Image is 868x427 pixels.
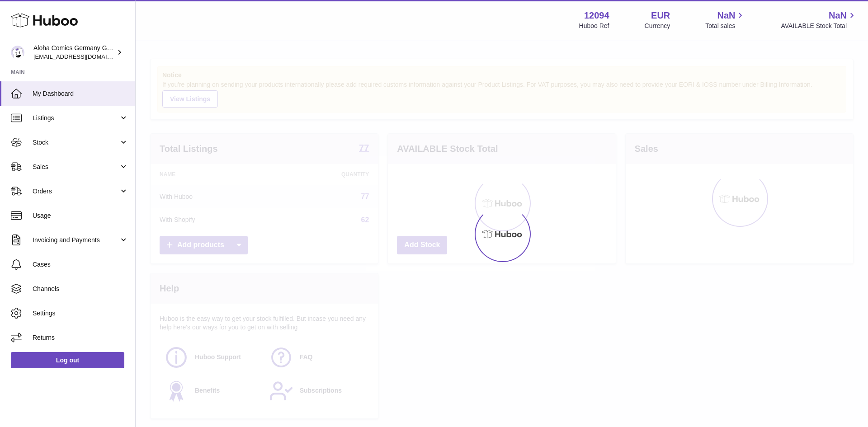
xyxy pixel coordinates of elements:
span: Orders [33,187,119,196]
a: NaN AVAILABLE Stock Total [781,9,857,30]
div: Aloha Comics Germany GmbH [33,44,115,61]
span: Stock [33,138,119,147]
span: Invoicing and Payments [33,236,119,244]
span: NaN [717,9,735,22]
span: Channels [33,285,128,293]
span: Usage [33,211,128,220]
span: Total sales [705,22,745,30]
span: NaN [829,9,847,22]
a: NaN Total sales [705,9,745,30]
span: Listings [33,114,119,122]
span: [EMAIL_ADDRESS][DOMAIN_NAME] [33,53,133,60]
strong: 12094 [584,9,609,22]
span: AVAILABLE Stock Total [781,22,857,30]
a: Log out [11,352,124,368]
img: internalAdmin-12094@internal.huboo.com [11,46,24,59]
span: My Dashboard [33,89,128,98]
div: Huboo Ref [579,22,609,30]
span: Sales [33,163,119,171]
span: Cases [33,260,128,269]
strong: EUR [651,9,670,22]
span: Settings [33,309,128,318]
div: Currency [645,22,670,30]
span: Returns [33,333,128,342]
